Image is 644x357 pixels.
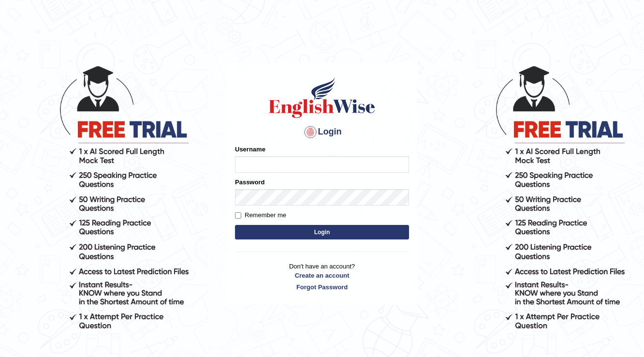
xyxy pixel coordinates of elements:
h4: Login [235,124,409,140]
input: Remember me [235,212,241,219]
img: Logo of English Wise sign in for intelligent practice with AI [267,76,377,119]
a: Forgot Password [235,283,409,292]
label: Remember me [235,210,286,220]
label: Username [235,145,265,154]
p: Don't have an account? [235,262,409,292]
a: Create an account [235,271,409,280]
label: Password [235,178,264,187]
button: Login [235,225,409,239]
